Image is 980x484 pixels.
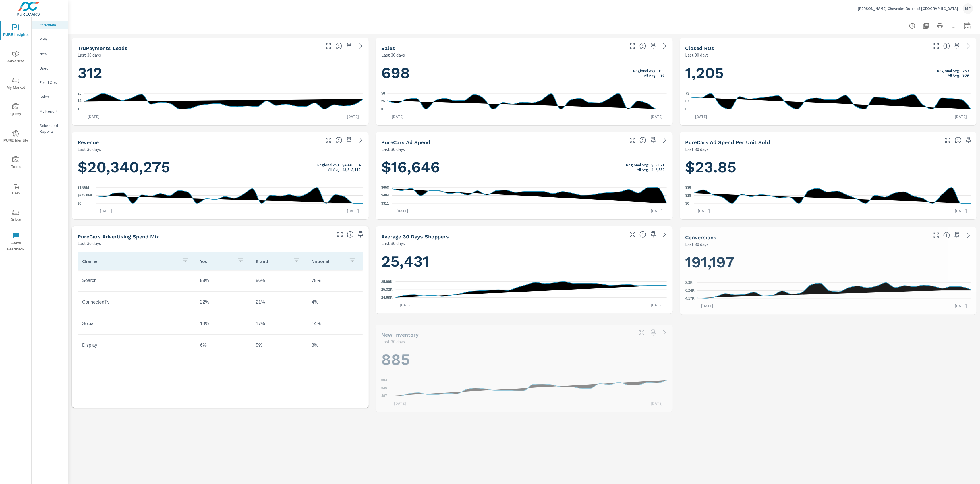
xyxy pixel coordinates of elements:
p: Last 30 days [685,146,709,153]
text: $311 [381,201,389,205]
div: ME [963,3,973,14]
td: 78% [307,273,363,288]
span: Save this to your personalized report [964,136,973,145]
p: [DATE] [84,114,104,119]
p: Last 30 days [78,240,101,247]
text: 603 [381,378,387,382]
p: Scheduled Reports [40,123,63,134]
span: Save this to your personalized report [345,41,354,51]
span: Save this to your personalized report [649,41,658,51]
a: See more details in report [660,41,669,51]
p: New [40,51,63,57]
td: 21% [251,295,307,309]
td: 58% [196,273,251,288]
text: 8.3K [685,281,693,285]
span: Total cost of media for all PureCars channels for the selected dealership group over the selected... [639,137,646,144]
text: 0 [685,107,687,111]
p: $15,871 [652,163,665,167]
p: Regional Avg: [317,163,341,167]
td: Display [78,338,196,352]
td: 3% [307,338,363,352]
text: 50 [381,91,385,95]
text: $484 [381,194,389,198]
td: 6% [196,338,251,352]
p: National [312,258,344,264]
h5: Revenue [78,139,99,145]
div: nav menu [0,17,31,255]
text: 487 [381,394,387,398]
td: 13% [196,317,251,331]
button: Apply Filters [948,20,959,32]
p: Channel [82,258,177,264]
span: Save this to your personalized report [649,328,658,338]
button: Make Fullscreen [628,230,637,239]
div: Sales [32,92,68,101]
h1: 885 [381,350,667,369]
h1: 191,197 [685,252,971,272]
p: [DATE] [343,114,363,119]
p: [DATE] [647,208,667,214]
p: All Avg: [328,167,341,172]
p: Last 30 days [78,146,101,153]
td: Social [78,317,196,331]
p: Regional Avg: [633,68,656,73]
button: Print Report [934,20,946,32]
h1: $20,340,275 [78,157,363,177]
span: Save this to your personalized report [952,231,962,240]
text: 1 [78,107,80,111]
p: All Avg: [948,73,960,78]
h5: Average 30 Days Shoppers [381,234,449,240]
p: Last 30 days [685,241,709,248]
text: $18 [685,194,691,198]
h5: Sales [381,45,395,51]
p: 109 [659,68,665,73]
button: Make Fullscreen [335,230,345,239]
h5: Closed ROs [685,45,714,51]
a: See more details in report [356,41,365,51]
p: Fixed Ops [40,80,63,85]
h5: PureCars Ad Spend [381,139,430,145]
span: The number of dealer-specified goals completed by a visitor. [Source: This data is provided by th... [943,232,950,239]
span: My Market [2,77,30,91]
text: $0 [78,201,82,205]
h1: $16,646 [381,157,667,177]
button: Make Fullscreen [637,328,646,338]
p: All Avg: [637,167,649,172]
td: ConnectedTv [78,295,196,309]
td: Search [78,273,196,288]
button: Make Fullscreen [628,136,637,145]
a: See more details in report [964,41,973,51]
text: $775.06K [78,194,92,198]
p: [DATE] [697,303,717,309]
div: Used [32,64,68,72]
td: 4% [307,295,363,309]
span: Tier2 [2,183,30,197]
p: [DATE] [96,208,116,214]
span: This table looks at how you compare to the amount of budget you spend per channel as opposed to y... [347,231,354,238]
td: 5% [251,338,307,352]
h1: 698 [381,63,667,83]
h5: Conversions [685,234,717,240]
text: $36 [685,186,691,190]
p: Overview [40,22,63,28]
p: Last 30 days [381,51,405,58]
h1: $23.85 [685,157,971,177]
p: Last 30 days [685,51,709,58]
div: New [32,49,68,58]
p: $3,845,112 [342,167,361,172]
span: The number of truPayments leads. [335,43,342,49]
a: See more details in report [660,328,669,338]
text: 4.17K [685,296,695,300]
text: 24.68K [381,296,393,300]
p: [DATE] [951,208,971,214]
p: [DATE] [647,302,667,308]
span: Driver [2,209,30,223]
p: Regional Avg: [937,68,960,73]
p: Brand [256,258,289,264]
a: See more details in report [356,136,365,145]
h1: 312 [78,63,363,83]
button: "Export Report to PDF" [920,20,932,32]
span: Save this to your personalized report [356,230,365,239]
h5: New Inventory [381,332,419,338]
td: 14% [307,317,363,331]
